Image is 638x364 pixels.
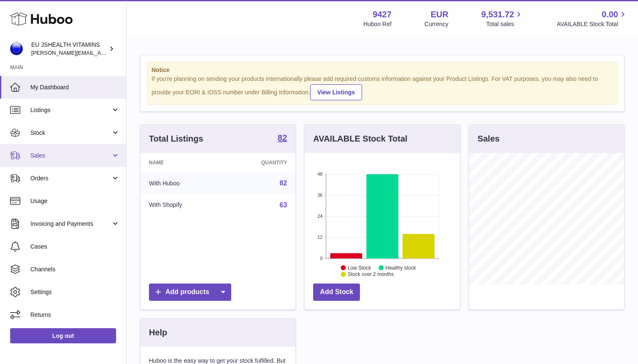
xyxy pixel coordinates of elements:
[278,134,287,144] a: 82
[149,133,203,145] h3: Total Listings
[30,174,111,182] span: Orders
[224,153,295,172] th: Quantity
[149,284,231,301] a: Add products
[30,243,120,251] span: Cases
[30,220,111,228] span: Invoicing and Payments
[313,284,360,301] a: Add Stock
[310,84,362,100] a: View Listings
[557,20,628,28] span: AVAILABLE Stock Total
[313,133,407,145] h3: AVAILABLE Stock Total
[478,133,500,145] h3: Sales
[278,134,287,142] strong: 82
[141,153,224,172] th: Name
[557,9,628,28] a: 0.00 AVAILABLE Stock Total
[141,194,224,216] td: With Shopify
[151,75,613,100] div: If you're planning on sending your products internationally please add required customs informati...
[481,9,524,28] a: 9,531.72 Total sales
[280,201,287,209] a: 63
[430,9,448,20] strong: EUR
[486,20,524,28] span: Total sales
[30,265,120,273] span: Channels
[30,129,111,137] span: Stock
[280,179,287,187] a: 82
[141,172,224,194] td: With Huboo
[481,9,514,20] span: 9,531.72
[31,41,107,57] div: EU JSHEALTH VITAMINS
[363,20,392,28] div: Huboo Ref
[30,197,120,205] span: Usage
[30,152,111,160] span: Sales
[602,9,618,20] span: 0.00
[151,66,613,74] strong: Notice
[318,171,323,177] text: 48
[10,43,23,55] img: laura@jessicasepel.com
[386,265,416,270] text: Healthy stock
[31,49,169,56] span: [PERSON_NAME][EMAIL_ADDRESS][DOMAIN_NAME]
[320,256,323,261] text: 0
[318,214,323,219] text: 24
[30,288,120,296] span: Settings
[10,328,116,343] a: Log out
[348,265,371,270] text: Low Stock
[30,311,120,319] span: Returns
[149,327,167,338] h3: Help
[30,83,120,91] span: My Dashboard
[373,9,392,20] strong: 9427
[424,20,449,28] div: Currency
[318,235,323,240] text: 12
[348,271,394,277] text: Stock over 2 months
[318,193,323,198] text: 36
[30,106,111,114] span: Listings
